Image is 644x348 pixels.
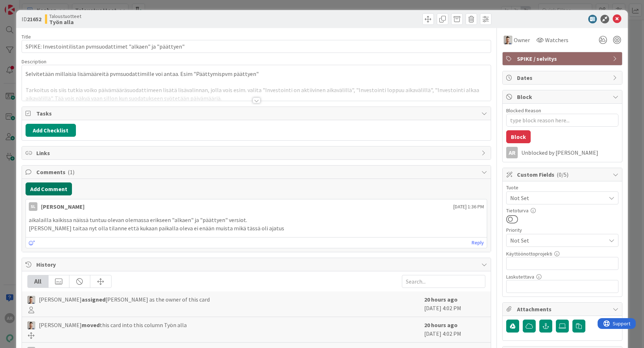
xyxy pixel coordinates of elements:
[22,15,41,23] span: ID
[472,238,484,247] a: Reply
[510,235,602,245] span: Not Set
[49,19,81,25] b: Työn alla
[521,149,618,156] div: Unblocked by [PERSON_NAME]
[22,40,491,53] input: type card name here...
[545,36,568,44] span: Watchers
[506,107,541,114] label: Blocked Reason
[27,321,35,329] img: TN
[27,296,35,304] img: TN
[36,149,478,157] span: Links
[506,147,518,158] div: AR
[68,168,74,176] span: ( 1 )
[36,260,478,269] span: History
[26,182,72,195] button: Add Comment
[514,36,530,44] span: Owner
[39,295,210,304] span: [PERSON_NAME] [PERSON_NAME] as the owner of this card
[424,321,458,329] b: 20 hours ago
[28,275,49,288] div: All
[29,216,484,224] p: aikalailla kaikissa näissä tuntuu olevan olemassa erikseen "alkaen" ja "päättyen" versiot.
[29,202,37,211] div: sl
[22,58,46,65] span: Description
[517,54,609,63] span: SPIKE / selvitys
[557,171,568,178] span: ( 0/5 )
[517,305,609,313] span: Attachments
[49,13,81,19] span: Taloustuotteet
[22,33,31,40] label: Title
[453,203,484,211] span: [DATE] 1:36 PM
[517,73,609,82] span: Dates
[517,170,609,179] span: Custom Fields
[424,296,458,303] b: 20 hours ago
[29,224,484,232] p: [PERSON_NAME] taitaa nyt olla tilanne että kukaan paikalla oleva ei enään muista mikä tässä oli a...
[27,15,41,23] b: 21652
[402,275,485,288] input: Search...
[41,202,85,211] div: [PERSON_NAME]
[506,208,618,213] div: Tietoturva
[26,124,76,137] button: Add Checklist
[82,321,100,329] b: moved
[424,295,485,313] div: [DATE] 4:02 PM
[36,109,478,118] span: Tasks
[506,250,552,257] label: Käyttöönottoprojekti
[517,92,609,101] span: Block
[15,1,33,10] span: Support
[506,274,534,280] label: Laskutettava
[506,130,531,143] button: Block
[510,193,602,203] span: Not Set
[506,227,618,232] div: Priority
[26,70,487,78] p: Selvitetään millaisia lisämääreitä pvmsuodattimille voi antaa. Esim "Päättymispvm päättyen"
[39,321,187,329] span: [PERSON_NAME] this card into this column Työn alla
[506,185,618,190] div: Tuote
[82,296,105,303] b: assigned
[504,36,512,44] img: TN
[36,168,478,176] span: Comments
[424,321,485,339] div: [DATE] 4:02 PM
